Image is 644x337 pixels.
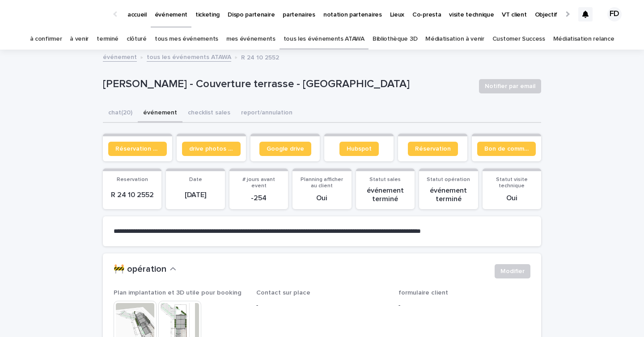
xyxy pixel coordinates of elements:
p: événement terminé [424,186,472,203]
p: Oui [298,194,346,202]
a: tous mes événements [155,29,218,50]
p: -254 [235,194,283,202]
a: Customer Success [492,29,545,50]
span: Reservation [117,177,148,182]
span: Modifier [500,267,525,276]
a: Hubspot [339,142,379,156]
span: Google drive [267,146,304,152]
button: 🚧 opération [114,264,176,275]
a: drive photos coordinateur [182,142,241,156]
span: Plan implantation et 3D utile pour booking [114,290,241,296]
p: - [398,301,530,310]
button: Modifier [495,264,530,278]
button: checklist sales [182,104,236,123]
a: Médiatisation relance [553,29,614,50]
p: R 24 10 2552 [241,52,279,62]
span: Notifier par email [485,82,535,91]
a: Google drive [259,142,311,156]
h2: 🚧 opération [114,264,166,275]
span: drive photos coordinateur [189,146,233,152]
a: Médiatisation à venir [425,29,484,50]
span: Hubspot [347,146,372,152]
a: événement [103,51,137,62]
span: Planning afficher au client [301,177,343,189]
div: FD [607,7,622,21]
a: mes événements [226,29,275,50]
button: report/annulation [236,104,298,123]
a: Bon de commande [477,142,536,156]
span: formulaire client [398,290,448,296]
a: à confirmer [30,29,62,50]
a: Réservation client [108,142,167,156]
span: Contact sur place [256,290,310,296]
span: # jours avant event [242,177,275,189]
a: Réservation [408,142,458,156]
a: Bibliothèque 3D [373,29,417,50]
a: terminé [97,29,119,50]
button: chat (20) [103,104,138,123]
a: à venir [70,29,89,50]
p: Oui [488,194,536,202]
span: Date [189,177,202,182]
p: - [256,301,388,310]
p: [DATE] [171,191,219,199]
span: Statut sales [369,177,401,182]
span: Statut visite technique [496,177,528,189]
img: Ls34BcGeRexTGTNfXpUC [18,5,105,23]
span: Statut opération [427,177,470,182]
p: R 24 10 2552 [108,191,156,199]
span: Réservation client [115,146,160,152]
a: tous les événements ATAWA [284,29,364,50]
a: tous les événements ATAWA [147,51,231,62]
span: Réservation [415,146,451,152]
p: [PERSON_NAME] - Couverture terrasse - [GEOGRAPHIC_DATA] [103,78,472,91]
button: événement [138,104,182,123]
p: événement terminé [361,186,409,203]
span: Bon de commande [484,146,529,152]
a: clôturé [127,29,147,50]
button: Notifier par email [479,79,541,93]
